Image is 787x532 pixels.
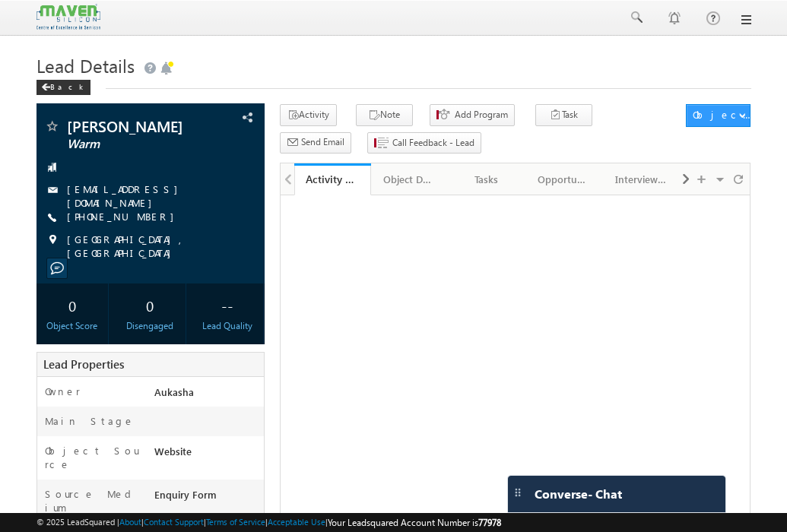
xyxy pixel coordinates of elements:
[195,319,260,333] div: Lead Quality
[430,104,515,126] button: Add Program
[36,80,90,95] div: Back
[306,172,360,186] div: Activity History
[36,53,135,78] span: Lead Details
[603,163,680,195] a: Interview Status
[693,108,757,122] div: Object Actions
[40,291,105,319] div: 0
[371,163,448,194] li: Lead Details
[45,414,135,428] label: Main Stage
[294,163,371,195] a: Activity History
[280,132,351,154] button: Send Email
[383,170,434,188] div: Object Details
[535,487,622,501] span: Converse - Chat
[615,170,666,188] div: Interview Status
[367,132,481,154] button: Call Feedback - Lead
[512,486,524,499] img: carter-drag
[356,104,413,126] button: Note
[154,385,194,398] span: Aukasha
[455,108,508,122] span: Add Program
[118,291,182,319] div: 0
[206,517,265,527] a: Terms of Service
[268,517,325,527] a: Acceptable Use
[45,444,140,471] label: Object Source
[45,487,140,515] label: Source Medium
[119,517,141,527] a: About
[301,135,344,149] span: Send Email
[461,170,512,188] div: Tasks
[449,163,525,195] a: Tasks
[118,319,182,333] div: Disengaged
[195,291,260,319] div: --
[67,210,182,225] span: [PHONE_NUMBER]
[67,137,205,152] span: Warm
[67,119,205,134] span: [PERSON_NAME]
[151,487,264,508] div: Enquiry Form
[280,104,337,126] button: Activity
[151,444,264,465] div: Website
[538,170,589,188] div: Opportunities
[525,163,602,194] li: Opportunities
[36,515,501,530] span: © 2025 LeadSquared | | | | |
[36,4,100,30] img: Custom Logo
[45,385,81,398] label: Owner
[603,163,680,194] li: Interview Status
[43,356,124,372] span: Lead Properties
[67,233,248,260] span: [GEOGRAPHIC_DATA], [GEOGRAPHIC_DATA]
[686,104,751,127] button: Object Actions
[525,163,602,195] a: Opportunities
[67,182,186,209] a: [EMAIL_ADDRESS][DOMAIN_NAME]
[144,517,204,527] a: Contact Support
[36,79,98,92] a: Back
[478,517,501,528] span: 77978
[392,136,474,150] span: Call Feedback - Lead
[40,319,105,333] div: Object Score
[328,517,501,528] span: Your Leadsquared Account Number is
[371,163,448,195] a: Object Details
[294,163,371,194] li: Activity History
[535,104,592,126] button: Task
